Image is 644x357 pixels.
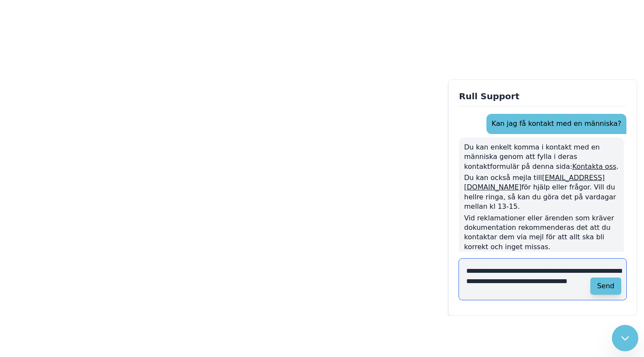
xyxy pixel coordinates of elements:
p: Du kan enkelt komma i kontakt med en människa genom att fylla i deras kontaktformulär på denna si... [464,143,619,171]
p: Du kan också mejla till för hjälp eller frågor. Vill du hellre ringa, så kan du göra det på varda... [464,173,619,212]
h1: Rull Support [459,90,626,107]
a: [EMAIL_ADDRESS][DOMAIN_NAME] [464,174,605,191]
p: Kan jag få kontakt med en människa? [492,119,621,128]
a: Kontakta oss [572,162,617,171]
button: Send [590,278,621,295]
p: Vid reklamationer eller ärenden som kräver dokumentation rekommenderas det att du kontaktar dem v... [464,214,619,252]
